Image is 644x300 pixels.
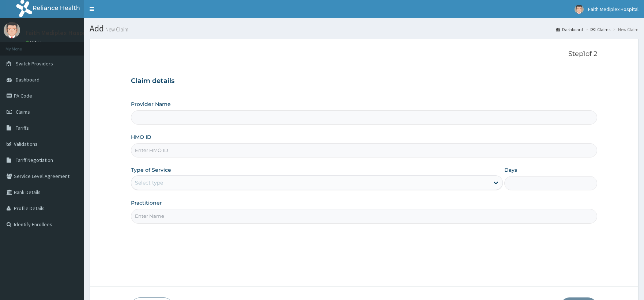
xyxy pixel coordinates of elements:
input: Enter HMO ID [131,143,597,157]
label: Days [504,166,517,174]
h1: Add [90,24,639,33]
span: Dashboard [16,76,39,83]
input: Enter Name [131,209,597,223]
label: Practitioner [131,199,162,206]
label: Type of Service [131,166,171,174]
img: User Image [575,5,584,14]
div: Select type [135,179,163,186]
span: Faith Mediplex Hospital [588,6,639,12]
a: Claims [591,26,610,33]
span: Tariff Negotiation [16,157,53,163]
p: Step 1 of 2 [131,50,597,58]
li: New Claim [611,26,639,33]
a: Online [26,40,43,45]
small: New Claim [104,27,128,32]
span: Switch Providers [16,60,53,67]
p: Faith Mediplex Hospital [26,30,93,36]
label: HMO ID [131,133,151,141]
label: Provider Name [131,100,171,108]
img: User Image [4,22,20,38]
span: Tariffs [16,125,29,131]
h3: Claim details [131,77,597,85]
span: Claims [16,109,30,115]
a: Dashboard [556,26,583,33]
